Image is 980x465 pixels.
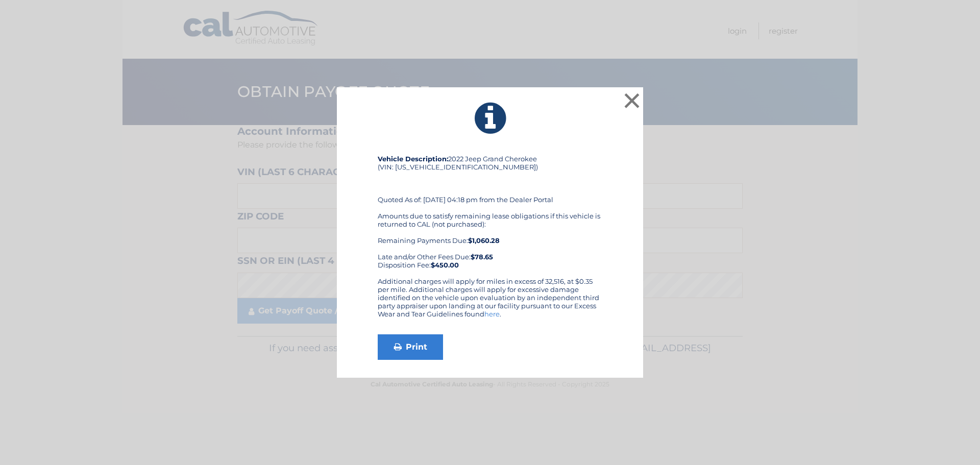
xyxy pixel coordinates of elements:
div: 2022 Jeep Grand Cherokee (VIN: [US_VEHICLE_IDENTIFICATION_NUMBER]) Quoted As of: [DATE] 04:18 pm ... [378,155,602,277]
b: $1,060.28 [468,236,500,244]
div: Amounts due to satisfy remaining lease obligations if this vehicle is returned to CAL (not purcha... [378,212,602,269]
a: here [484,310,500,318]
strong: $450.00 [431,261,459,269]
strong: Vehicle Description: [378,155,448,163]
b: $78.65 [471,253,493,261]
div: Additional charges will apply for miles in excess of 32,516, at $0.35 per mile. Additional charge... [378,277,602,326]
a: Print [378,334,443,360]
button: × [622,90,642,111]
